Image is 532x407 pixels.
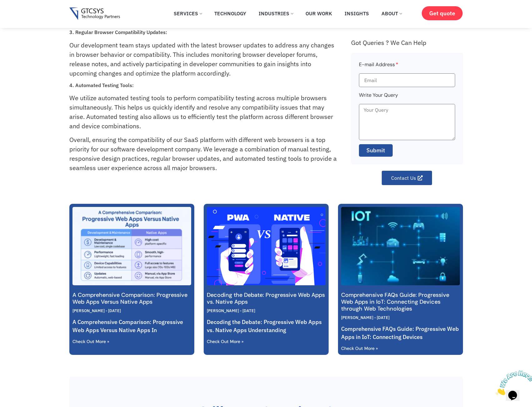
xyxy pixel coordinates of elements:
span: [PERSON_NAME] [72,308,105,313]
span: [PERSON_NAME] [207,308,239,313]
a: IOT [341,207,460,285]
a: Comprehensive FAQs Guide: Progressive Web Apps in IoT: Connecting Devices through Web Technologies [341,291,449,312]
a: Progressive Web Apps vs. Native Apps [207,207,326,285]
h3: 4. Automated Testing Tools: [69,82,337,88]
p: Comprehensive FAQs Guide: Progressive Web Apps in IoT: Connecting Devices [341,325,460,341]
a: Get quote [422,6,463,20]
a: A Comprehensive Comparison [72,207,191,285]
img: Chat attention grabber [2,2,41,27]
a: Read more about Comprehensive FAQs Guide: Progressive Web Apps in IoT: Connecting Devices through... [341,346,378,351]
a: A Comprehensive Comparison: Progressive Web Apps Versus Native Apps [72,291,187,306]
div: Got Queries ? We Can Help [351,39,463,47]
img: Progressive Web Apps vs. Native Apps [206,199,326,292]
a: Insights [340,7,374,20]
form: Faq Form [359,61,455,161]
p: Our development team stays updated with the latest browser updates to address any changes in brow... [69,41,337,78]
a: Read more about Decoding the Debate: Progressive Web Apps vs. Native Apps [207,339,244,344]
iframe: chat widget [493,368,532,398]
a: Read more about A Comprehensive Comparison: Progressive Web Apps Versus Native Apps [72,339,109,344]
span: Contact Us [391,175,416,180]
a: Decoding the Debate: Progressive Web Apps vs. Native Apps [207,291,325,306]
a: Contact Us [382,171,432,185]
span: [DATE] [374,315,390,320]
button: Submit [359,144,393,157]
label: Write Your Query [359,91,398,104]
a: About [377,7,406,20]
p: Decoding the Debate: Progressive Web Apps vs. Native Apps Understanding [207,318,326,334]
a: Services [169,7,206,20]
p: We utilize automated testing tools to perform compatibility testing across multiple browsers simu... [69,93,337,131]
p: Overall, ensuring the compatibility of our SaaS platform with different web browsers is a top pri... [69,135,337,173]
img: A Comprehensive Comparison [72,206,191,286]
p: A Comprehensive Comparison: Progressive Web Apps Versus Native Apps In [72,318,191,334]
a: Industries [254,7,298,20]
a: Technology [210,7,251,20]
h3: 3. Regular Browser Compatibility Updates: [69,29,337,35]
span: Get quote [429,10,455,17]
label: E-mail Address [359,61,398,73]
span: [DATE] [240,308,255,313]
img: Gtcsys logo [69,7,120,20]
a: Our Work [301,7,337,20]
img: IOT [340,203,460,288]
span: [DATE] [106,308,121,313]
span: Submit [366,146,385,154]
input: Email [359,73,455,87]
span: [PERSON_NAME] [341,315,373,320]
